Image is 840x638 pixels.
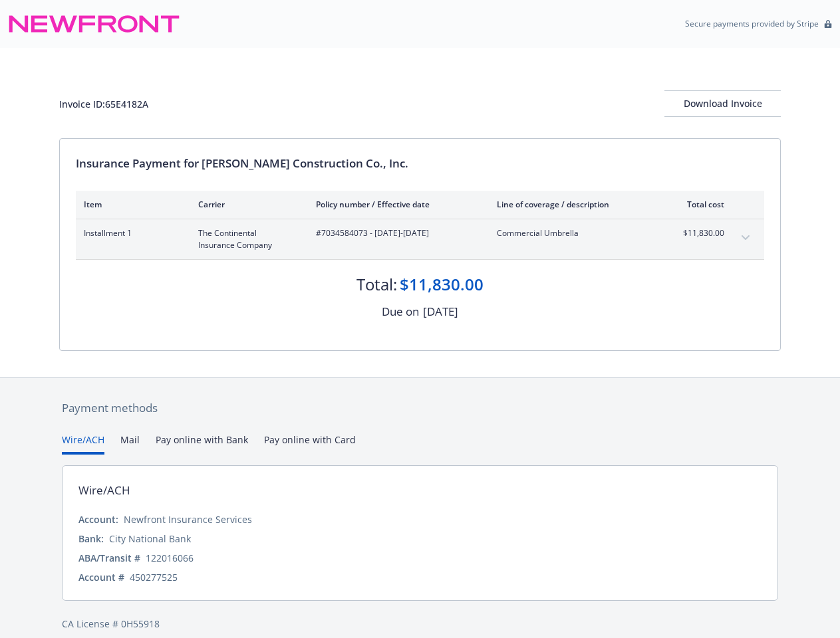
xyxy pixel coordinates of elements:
[674,227,724,239] span: $11,830.00
[78,570,124,584] div: Account #
[316,227,476,239] span: #7034584073 - [DATE]-[DATE]
[423,303,458,320] div: [DATE]
[382,303,419,320] div: Due on
[124,512,252,526] div: Newfront Insurance Services
[62,399,778,417] div: Payment methods
[264,433,356,455] button: Pay online with Card
[664,90,781,117] button: Download Invoice
[78,512,118,526] div: Account:
[120,433,140,455] button: Mail
[316,199,476,210] div: Policy number / Effective date
[78,532,104,546] div: Bank:
[109,532,191,546] div: City National Bank
[674,199,724,210] div: Total cost
[76,219,764,259] div: Installment 1The Continental Insurance Company#7034584073 - [DATE]-[DATE]Commercial Umbrella$11,8...
[198,227,295,251] span: The Continental Insurance Company
[78,551,140,565] div: ABA/Transit #
[130,570,178,584] div: 450277525
[198,199,295,210] div: Carrier
[356,273,397,296] div: Total:
[76,155,764,172] div: Insurance Payment for [PERSON_NAME] Construction Co., Inc.
[156,433,248,455] button: Pay online with Bank
[497,227,653,239] span: Commercial Umbrella
[400,273,484,296] div: $11,830.00
[685,18,819,29] p: Secure payments provided by Stripe
[497,199,653,210] div: Line of coverage / description
[84,199,177,210] div: Item
[62,433,104,455] button: Wire/ACH
[78,482,130,499] div: Wire/ACH
[84,227,177,239] span: Installment 1
[59,97,148,111] div: Invoice ID: 65E4182A
[735,227,756,249] button: expand content
[146,551,194,565] div: 122016066
[62,617,778,631] div: CA License # 0H55918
